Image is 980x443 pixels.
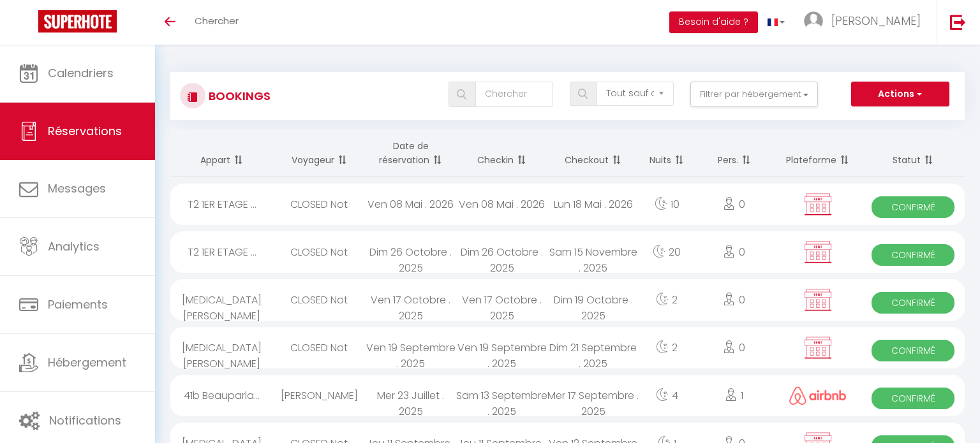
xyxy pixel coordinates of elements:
th: Sort by rentals [170,129,274,177]
span: Notifications [49,412,121,428]
th: Sort by booking date [365,129,456,177]
img: ... [804,11,823,31]
span: Paiements [48,296,108,312]
span: Réservations [48,123,122,139]
button: Besoin d'aide ? [669,11,758,33]
img: logout [950,14,966,30]
span: Calendriers [48,65,114,81]
th: Sort by guest [274,129,365,177]
input: Chercher [475,82,553,107]
th: Sort by channel [774,129,861,177]
th: Sort by checkin [456,129,547,177]
span: Chercher [195,14,239,27]
span: Hébergement [48,354,126,370]
span: [PERSON_NAME] [831,13,921,29]
th: Sort by people [695,129,775,177]
th: Sort by checkout [547,129,639,177]
h3: Bookings [205,82,271,110]
th: Sort by nights [639,129,695,177]
span: Messages [48,180,106,196]
button: Actions [851,82,949,107]
th: Sort by status [861,129,965,177]
img: Super Booking [38,10,117,33]
span: Analytics [48,238,100,254]
button: Filtrer par hébergement [690,82,818,107]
